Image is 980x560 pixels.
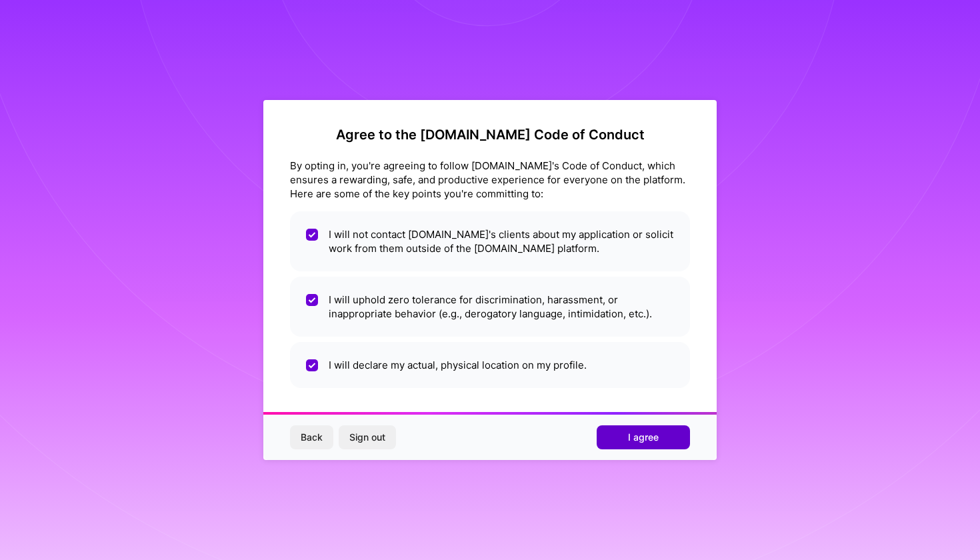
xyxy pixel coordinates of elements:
div: By opting in, you're agreeing to follow [DOMAIN_NAME]'s Code of Conduct, which ensures a rewardin... [290,159,690,201]
span: I agree [628,431,659,444]
span: Sign out [349,431,385,444]
li: I will declare my actual, physical location on my profile. [290,342,690,388]
h2: Agree to the [DOMAIN_NAME] Code of Conduct [290,127,690,143]
li: I will not contact [DOMAIN_NAME]'s clients about my application or solicit work from them outside... [290,211,690,271]
button: Back [290,425,333,449]
button: I agree [597,425,690,449]
button: Sign out [339,425,396,449]
span: Back [301,431,323,444]
li: I will uphold zero tolerance for discrimination, harassment, or inappropriate behavior (e.g., der... [290,277,690,337]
